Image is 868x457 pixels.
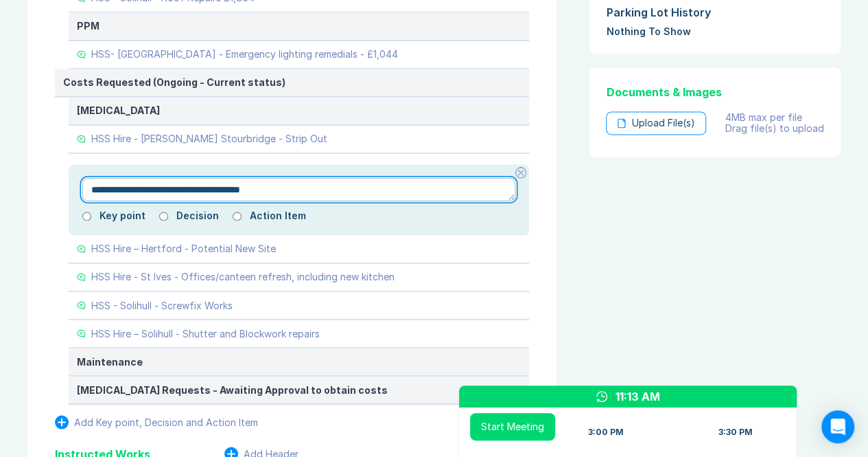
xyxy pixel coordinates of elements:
[91,328,320,339] div: HSS Hire – Solihull - Shutter and Blockwork repairs
[725,112,824,123] div: 4MB max per file
[77,356,521,367] div: Maintenance
[63,77,521,88] div: Costs Requested (Ongoing - Current status)
[606,111,706,135] div: Upload File(s)
[606,4,824,21] div: Parking Lot History
[588,427,624,438] div: 3:00 PM
[821,410,854,443] div: Open Intercom Messenger
[176,210,219,221] label: Decision
[725,123,824,134] div: Drag file(s) to upload
[91,243,276,254] div: HSS Hire – Hertford - Potential New Site
[91,271,395,282] div: HSS Hire - St Ives - Offices/canteen refresh, including new kitchen
[77,105,521,116] div: [MEDICAL_DATA]
[606,26,824,37] div: Nothing To Show
[77,21,521,32] div: PPM
[606,84,824,100] div: Documents & Images
[77,384,521,395] div: [MEDICAL_DATA] Requests - Awaiting Approval to obtain costs
[74,416,258,427] div: Add Key point, Decision and Action Item
[470,413,555,441] button: Start Meeting
[99,210,145,221] label: Key point
[91,133,327,144] div: HSS Hire - [PERSON_NAME] Stourbridge - Strip Out
[615,388,660,405] div: 11:13 AM
[55,415,258,429] button: Add Key point, Decision and Action Item
[91,49,398,60] div: HSS- [GEOGRAPHIC_DATA] - Emergency lighting remedials - £1,044
[718,427,753,438] div: 3:30 PM
[250,210,306,221] label: Action Item
[91,300,233,311] div: HSS - Solihull - Screwfix Works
